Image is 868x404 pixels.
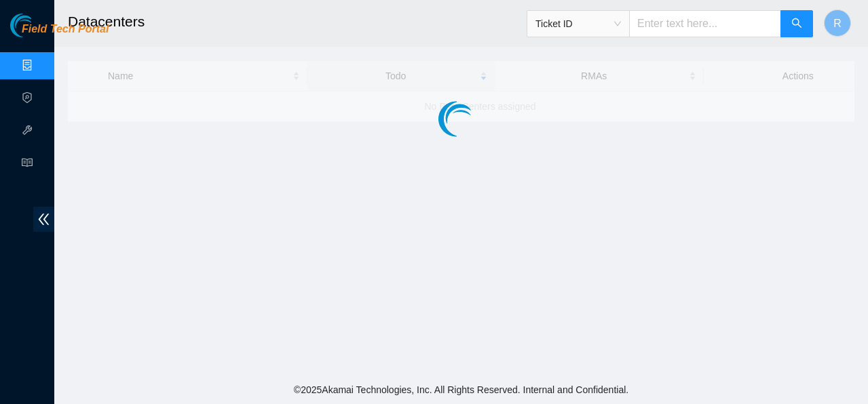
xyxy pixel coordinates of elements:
span: R [833,15,842,32]
input: Enter text here... [629,10,781,37]
span: Field Tech Portal [22,23,109,36]
span: search [791,18,802,31]
span: read [22,151,33,178]
span: Ticket ID [535,14,621,34]
button: search [780,10,813,37]
span: double-left [33,207,54,232]
footer: © 2025 Akamai Technologies, Inc. All Rights Reserved. Internal and Confidential. [54,376,868,404]
img: Akamai Technologies [10,14,69,37]
a: Akamai TechnologiesField Tech Portal [10,24,109,42]
button: R [824,9,851,37]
